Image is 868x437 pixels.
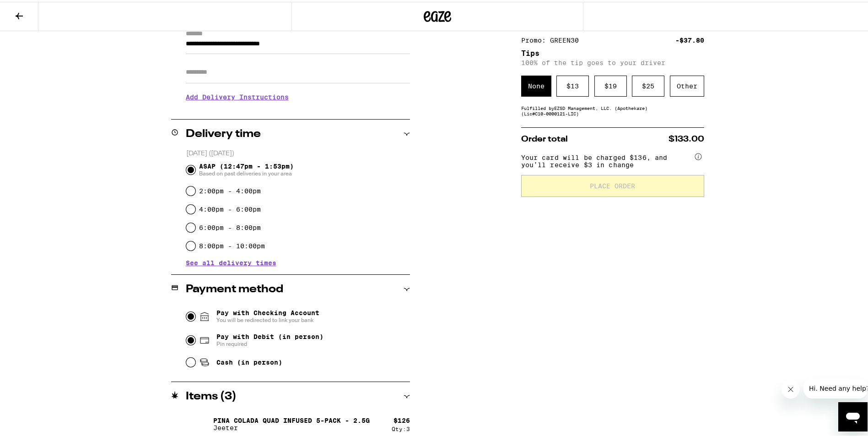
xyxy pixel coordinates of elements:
div: -$37.80 [675,35,704,42]
span: You will be redirected to link your bank [216,315,319,322]
div: Fulfilled by EZSD Management, LLC. (Apothekare) (Lic# C10-0000121-LIC ) [521,104,704,115]
span: Your card will be charged $136, and you’ll receive $3 in change [521,149,693,167]
p: We'll contact you at [PHONE_NUMBER] when we arrive [186,106,410,113]
button: Place Order [521,173,704,195]
div: $ 126 [394,415,410,422]
label: 6:00pm - 8:00pm [199,222,261,229]
iframe: Message from company [803,377,868,397]
p: [DATE] ([DATE]) [186,147,410,156]
div: None [521,74,551,95]
iframe: Close message [782,378,800,397]
p: 100% of the tip goes to your driver [521,57,704,65]
span: $133.00 [669,133,704,142]
span: Pay with Debit (in person) [216,331,323,339]
div: Promo: GREEN30 [521,35,585,42]
span: Place Order [590,181,635,187]
div: $ 25 [632,74,664,95]
p: Jeeter [213,422,370,430]
h2: Items ( 3 ) [186,389,237,400]
button: See all delivery times [186,258,276,264]
h2: Delivery time [186,127,261,138]
label: 4:00pm - 6:00pm [199,204,261,211]
span: Hi. Need any help? [5,6,66,14]
span: ASAP (12:47pm - 1:53pm) [199,161,294,175]
span: Order total [521,133,568,142]
label: 2:00pm - 4:00pm [199,186,261,193]
h5: Tips [521,48,704,55]
div: $ 13 [556,74,589,95]
div: $ 19 [594,74,627,95]
span: Pin required [216,339,323,346]
span: Pay with Checking Account [216,307,319,322]
img: Pina Colada Quad Infused 5-Pack - 2.5g [186,410,211,435]
span: Based on past deliveries in your area [199,168,294,175]
div: Other [670,74,704,95]
p: Pina Colada Quad Infused 5-Pack - 2.5g [213,415,370,422]
h2: Payment method [186,282,283,293]
h3: Add Delivery Instructions [186,85,410,106]
label: 8:00pm - 10:00pm [199,240,265,248]
div: Qty: 3 [392,424,410,430]
span: Cash (in person) [216,357,282,364]
iframe: Button to launch messaging window [838,400,868,430]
